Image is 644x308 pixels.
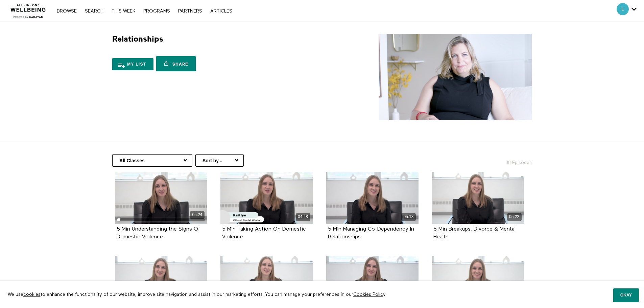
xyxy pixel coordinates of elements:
a: ARTICLES [207,9,236,14]
a: 5 Min Managing Co-Dependency In Relationships 05:18 [326,172,419,224]
a: PROGRAMS [140,9,173,14]
h1: Relationships [112,34,163,44]
a: 5 Min Breaking Free From People-Pleasing Habits 04:37 [220,256,313,308]
a: cookies [23,292,41,297]
a: Share [156,56,195,71]
img: Relationships [379,34,532,120]
button: My list [112,58,153,70]
p: We use to enhance the functionality of our website, improve site navigation and assist in our mar... [3,286,508,303]
a: Cookies Policy [353,292,385,297]
a: 5 Min Managing Co-Dependency In Relationships [328,227,414,239]
a: 5 Min Breakups, Divorce & Mental Health 05:22 [432,172,524,224]
div: 05:18 [401,213,416,221]
button: Okay [613,288,639,302]
a: 5 Min Conversation Tips When You're Shy Or Anxious 05:02 [432,256,524,308]
a: 5 Min Understanding the Signs Of Domestic Violence 05:24 [115,172,208,224]
a: PARTNERS [175,9,206,14]
a: Search [81,9,107,14]
h2: 88 Episodes [460,154,536,166]
a: 5 Min Breakups, Divorce & Mental Health [433,227,516,239]
a: 5 Min Taking Action On Domestic Violence 04:48 [220,172,313,224]
a: 5 Min Taking Action On Domestic Violence [222,227,306,239]
a: 5 Min How To Stop Seeking Approval From Others 05:04 [115,256,208,308]
div: 05:24 [190,211,205,219]
strong: 5 Min Understanding the Signs Of Domestic Violence [117,227,200,240]
nav: Primary [53,7,235,14]
a: THIS WEEK [108,9,139,14]
a: 5 Min Understanding the Signs Of Domestic Violence [117,227,200,239]
div: 05:22 [507,213,522,221]
div: 04:48 [296,213,310,221]
strong: 5 Min Taking Action On Domestic Violence [222,227,306,240]
a: 5 Min Handling Rejection Without Losing Confidence 04:02 [326,256,419,308]
a: Browse [53,9,80,14]
strong: 5 Min Breakups, Divorce & Mental Health [433,227,516,240]
strong: 5 Min Managing Co-Dependency In Relationships [328,227,414,240]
